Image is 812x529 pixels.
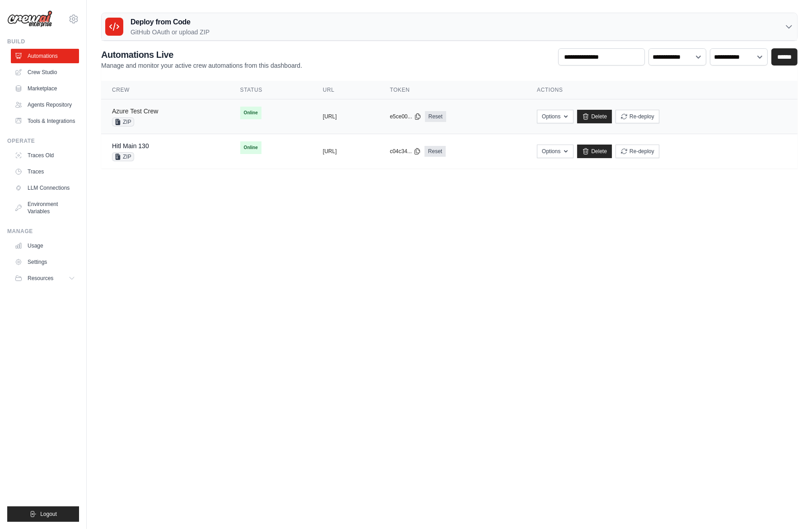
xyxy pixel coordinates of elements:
[616,145,659,158] button: Re-deploy
[537,145,574,158] button: Options
[101,48,302,61] h2: Automations Live
[577,145,612,158] a: Delete
[11,271,79,286] button: Resources
[7,137,79,145] div: Operate
[101,61,302,70] p: Manage and monitor your active crew automations from this dashboard.
[11,148,79,163] a: Traces Old
[131,28,210,37] p: GitHub OAuth or upload ZIP
[101,81,229,99] th: Crew
[11,49,79,63] a: Automations
[7,506,79,522] button: Logout
[616,110,659,123] button: Re-deploy
[379,81,526,99] th: Token
[229,81,312,99] th: Status
[112,117,134,126] span: ZIP
[131,17,210,28] h3: Deploy from Code
[11,197,79,219] a: Environment Variables
[112,108,158,115] a: Azure Test Crew
[390,148,421,155] button: c04c34...
[767,486,812,529] iframe: Chat Widget
[11,181,79,195] a: LLM Connections
[11,81,79,96] a: Marketplace
[537,110,574,123] button: Options
[11,65,79,80] a: Crew Studio
[11,239,79,253] a: Usage
[11,255,79,269] a: Settings
[112,152,134,161] span: ZIP
[7,228,79,235] div: Manage
[526,81,798,99] th: Actions
[425,146,446,157] a: Reset
[390,113,421,120] button: e5ce00...
[40,510,57,518] span: Logout
[240,107,261,119] span: Online
[577,110,612,123] a: Delete
[11,164,79,179] a: Traces
[112,142,149,150] a: Hitl Main 130
[11,114,79,128] a: Tools & Integrations
[7,10,52,28] img: Logo
[312,81,379,99] th: URL
[240,141,261,154] span: Online
[11,98,79,112] a: Agents Repository
[28,275,53,282] span: Resources
[425,111,446,122] a: Reset
[7,38,79,45] div: Build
